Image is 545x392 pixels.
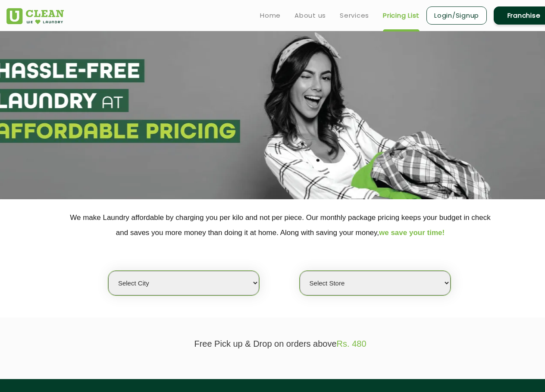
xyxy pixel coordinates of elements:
img: UClean Laundry and Dry Cleaning [6,8,64,24]
a: Pricing List [383,10,420,21]
span: Rs. 480 [337,339,366,348]
a: Home [260,10,281,21]
a: About us [294,10,326,21]
a: Login/Signup [426,6,487,25]
a: Services [340,10,369,21]
span: we save your time! [379,229,445,237]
